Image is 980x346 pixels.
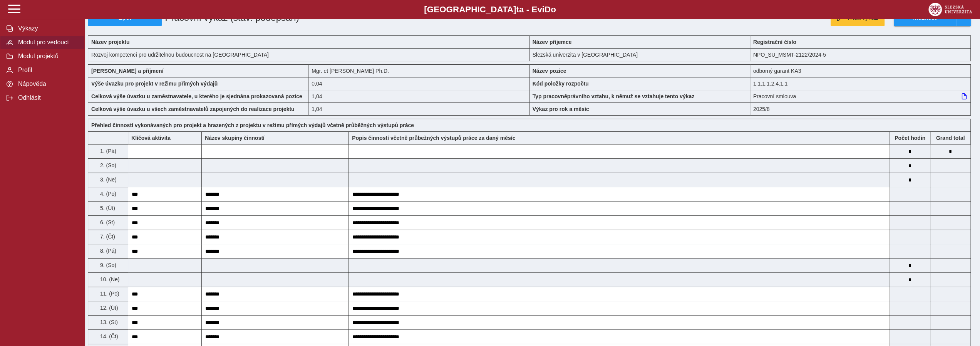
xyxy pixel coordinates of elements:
b: Klíčová aktivita [131,135,171,141]
b: Přehled činností vykonávaných pro projekt a hrazených z projektu v režimu přímých výdajů včetně p... [91,122,414,128]
b: Celková výše úvazku u všech zaměstnavatelů zapojených do realizace projektu [91,106,295,112]
span: Výkazy [16,25,78,32]
div: Rozvoj kompetencí pro udržitelnou budoucnost na [GEOGRAPHIC_DATA] [88,48,529,61]
span: 9. (So) [99,262,116,268]
span: Profil [16,67,78,74]
b: Název příjemce [533,39,572,45]
div: Mgr. et [PERSON_NAME] Ph.D. [308,64,529,77]
span: 3. (Ne) [99,176,117,183]
span: t [516,5,519,14]
b: Celková výše úvazku u zaměstnavatele, u kterého je sjednána prokazovaná pozice [91,93,302,99]
b: Typ pracovněprávního vztahu, k němuž se vztahuje tento výkaz [533,93,695,99]
b: Registrační číslo [753,39,796,45]
span: Odhlásit [16,94,78,101]
b: Výše úvazku pro projekt v režimu přímých výdajů [91,81,218,87]
img: logo_web_su.png [928,3,972,16]
span: 12. (Út) [99,305,118,311]
b: Výkaz pro rok a měsíc [533,106,589,112]
span: 2. (So) [99,162,116,168]
span: 7. (Čt) [99,233,115,240]
b: Název pozice [533,68,566,74]
div: Slezská univerzita v [GEOGRAPHIC_DATA] [529,48,750,61]
div: Pracovní smlouva [750,90,971,102]
b: Název skupiny činností [205,135,265,141]
span: 11. (Po) [99,291,119,297]
b: [GEOGRAPHIC_DATA] a - Evi [23,5,957,15]
div: 1,04 [308,102,529,116]
span: 13. (St) [99,319,118,325]
b: Název projektu [91,39,130,45]
div: 1,04 [308,90,529,102]
div: 0,32 h / den. 1,6 h / týden. [308,77,529,90]
div: 1.1.1.1.2.4.1.1 [750,77,971,90]
span: 10. (Ne) [99,276,120,282]
span: D [544,5,551,14]
span: 8. (Pá) [99,248,116,254]
div: 2025/8 [750,102,971,116]
b: Kód položky rozpočtu [533,81,589,87]
div: NPO_SU_MSMT-2122/2024-5 [750,48,971,61]
span: 6. (St) [99,219,115,225]
span: 5. (Út) [99,205,115,211]
span: o [551,5,556,14]
b: [PERSON_NAME] a příjmení [91,68,163,74]
b: Suma za den přes všechny výkazy [930,135,970,141]
b: Počet hodin [890,135,930,141]
b: Popis činností včetně průbežných výstupů práce za daný měsíc [352,135,515,141]
span: Nápověda [16,81,78,87]
span: 14. (Čt) [99,333,118,339]
span: 1. (Pá) [99,148,116,154]
div: odborný garant KA3 [750,64,971,77]
span: Modul pro vedoucí [16,39,78,46]
span: 4. (Po) [99,191,116,197]
span: Modul projektů [16,53,78,60]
